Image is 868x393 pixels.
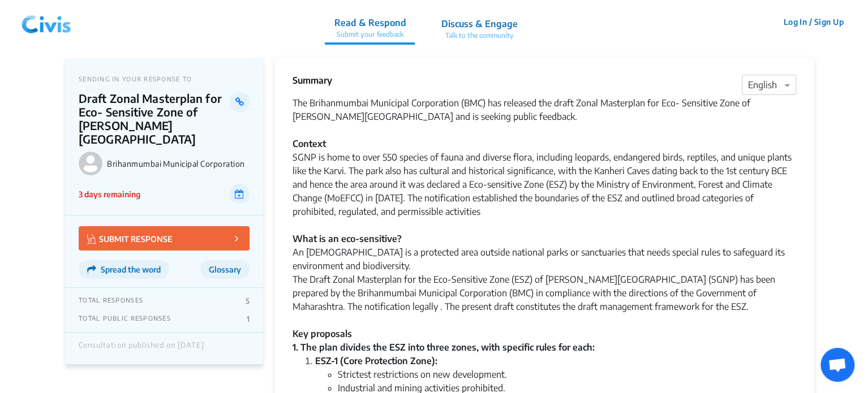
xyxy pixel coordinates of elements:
[334,29,406,40] p: Submit your feedback
[776,13,851,31] button: Log In / Sign Up
[17,5,76,39] img: navlogo.png
[79,152,102,175] img: Brihanmumbai Municipal Corporation logo
[79,341,204,356] div: Consultation published on [DATE]
[200,260,250,279] button: Glossary
[293,74,332,87] p: Summary
[246,296,250,305] p: 5
[79,75,250,83] p: SENDING IN YOUR RESPONSE TO
[101,265,161,274] span: Spread the word
[107,159,250,169] p: Brihanmumbai Municipal Corporation
[209,265,241,274] span: Glossary
[293,233,402,244] strong: What is an eco-sensitive?
[79,188,140,200] p: 3 days remaining
[293,96,796,150] div: The Brihanmumbai Municipal Corporation (BMC) has released the draft Zonal Masterplan for Eco- Sen...
[87,234,96,244] img: Vector.jpg
[87,232,173,245] p: SUBMIT RESPONSE
[441,31,517,41] p: Talk to the community
[79,314,171,323] p: TOTAL PUBLIC RESPONSES
[79,296,143,305] p: TOTAL RESPONSES
[315,355,437,366] strong: ESZ-1 (Core Protection Zone):
[334,16,406,29] p: Read & Respond
[441,17,517,31] p: Discuss & Engage
[79,226,250,251] button: SUBMIT RESPONSE
[293,150,796,354] div: SGNP is home to over 550 species of fauna and diverse flora, including leopards, endangered birds...
[820,348,854,382] div: Open chat
[79,260,169,279] button: Spread the word
[338,368,796,381] li: Strictest restrictions on new development.
[247,314,250,323] p: 1
[293,328,595,353] strong: Key proposals 1. The plan divides the ESZ into three zones, with specific rules for each:
[79,92,230,146] p: Draft Zonal Masterplan for Eco- Sensitive Zone of [PERSON_NAME][GEOGRAPHIC_DATA]
[293,138,326,149] strong: Context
